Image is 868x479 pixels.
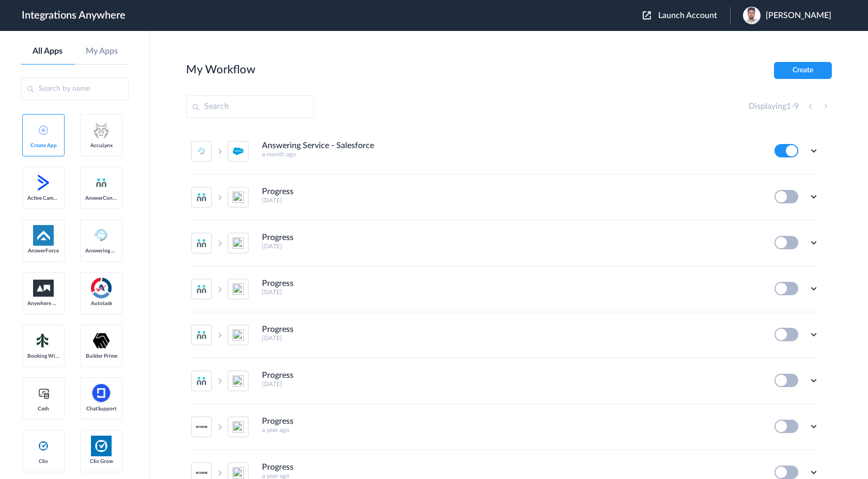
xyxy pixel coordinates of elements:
[766,11,831,21] span: [PERSON_NAME]
[85,353,117,359] span: Builder Prime
[262,417,293,426] h4: Progress
[262,197,761,204] h5: [DATE]
[22,9,126,22] h1: Integrations Anywhere
[39,125,48,135] img: add-icon.svg
[27,300,59,307] span: Anywhere Works
[262,187,293,197] h4: Progress
[91,225,112,246] img: Answering_service.png
[262,325,293,334] h4: Progress
[37,387,50,400] img: cash-logo.svg
[91,383,112,404] img: chatsupport-icon.svg
[33,225,54,246] img: af-app-logo.svg
[37,440,50,452] img: clio-logo.svg
[91,120,112,140] img: acculynx-logo.svg
[262,462,293,472] h4: Progress
[85,142,117,149] span: AccuLynx
[186,63,255,76] h2: My Workflow
[85,458,117,465] span: Clio Grow
[749,102,799,111] h4: Displaying -
[27,195,59,201] span: Active Campaign
[658,11,717,20] span: Launch Account
[75,46,129,56] a: My Apps
[21,77,129,100] input: Search by name
[27,248,59,254] span: AnswerForce
[262,243,761,250] h5: [DATE]
[643,11,730,21] button: Launch Account
[27,353,59,359] span: Booking Widget
[262,151,761,158] h5: a month ago
[21,46,75,56] a: All Apps
[262,426,761,434] h5: a year ago
[262,334,761,342] h5: [DATE]
[33,280,54,297] img: aww.png
[33,172,54,193] img: active-campaign-logo.svg
[27,142,59,149] span: Create App
[774,62,832,79] button: Create
[794,102,799,110] span: 9
[262,141,374,151] h4: Answering Service - Salesforce
[27,406,59,412] span: Cash
[786,102,791,110] span: 1
[91,436,112,456] img: Clio.jpg
[85,195,117,201] span: AnswerConnect
[91,330,112,351] img: builder-prime-logo.svg
[262,289,761,296] h5: [DATE]
[262,279,293,289] h4: Progress
[262,371,293,380] h4: Progress
[85,406,117,412] span: ChatSupport
[27,458,59,465] span: Clio
[643,11,651,20] img: launch-acct-icon.svg
[262,233,293,243] h4: Progress
[95,177,107,189] img: answerconnect-logo.svg
[33,331,54,350] img: Setmore_Logo.svg
[262,380,761,388] h5: [DATE]
[85,248,117,254] span: Answering Service
[91,278,112,298] img: autotask.png
[743,7,761,24] img: dennis.webp
[85,300,117,307] span: Autotask
[186,95,314,118] input: Search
